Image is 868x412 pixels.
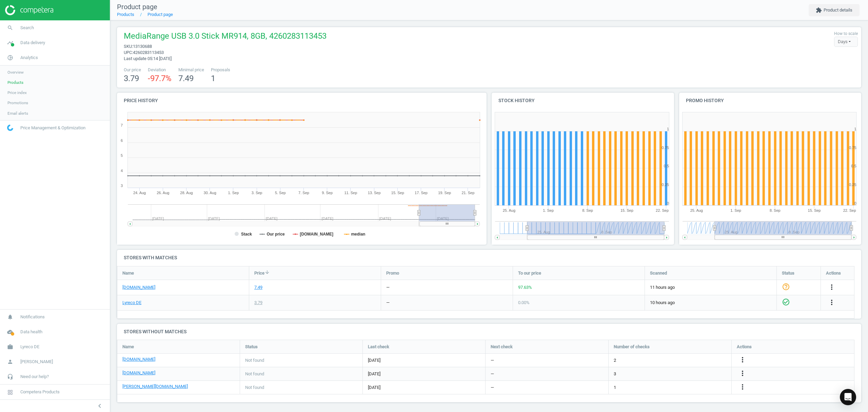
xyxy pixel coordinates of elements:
[518,285,532,290] span: 97.63 %
[124,67,141,73] span: Our price
[344,191,357,195] tspan: 11. Sep
[254,270,264,276] span: Price
[391,191,404,195] tspan: 15. Sep
[245,344,258,350] span: Status
[20,344,39,350] span: Lyreco DE
[122,370,155,376] a: [DOMAIN_NAME]
[351,232,365,237] tspan: median
[843,208,856,212] tspan: 22. Sep
[737,344,752,350] span: Actions
[491,357,494,363] span: —
[620,208,633,212] tspan: 15. Sep
[840,389,856,405] div: Open Intercom Messenger
[178,74,194,83] span: 7.49
[738,383,747,391] i: more_vert
[662,183,669,187] text: 0.25
[816,7,822,13] i: extension
[582,208,593,212] tspan: 8. Sep
[4,36,17,49] i: timeline
[20,25,34,31] span: Search
[4,325,17,338] i: cloud_done
[267,232,285,237] tspan: Our price
[4,21,17,34] i: search
[124,44,133,49] span: sku :
[121,184,123,188] text: 3
[415,191,428,195] tspan: 17. Sep
[4,355,17,368] i: person
[386,284,390,291] div: —
[20,359,53,365] span: [PERSON_NAME]
[854,127,856,131] text: 1
[809,4,860,16] button: extensionProduct details
[650,300,771,306] span: 10 hours ago
[117,3,157,11] span: Product page
[20,125,85,131] span: Price Management & Optimization
[178,67,204,73] span: Minimal price
[20,314,45,320] span: Notifications
[122,383,188,390] a: [PERSON_NAME][DOMAIN_NAME]
[782,270,794,276] span: Status
[826,270,841,276] span: Actions
[122,344,134,350] span: Name
[828,283,836,292] button: more_vert
[245,371,264,377] span: Not found
[679,93,862,109] h4: Promo history
[662,146,669,150] text: 0.75
[133,191,146,195] tspan: 24. Aug
[147,12,173,17] a: Product page
[241,232,252,237] tspan: Stack
[254,284,262,291] div: 7.49
[211,74,215,83] span: 1
[828,298,836,306] i: more_vert
[368,385,480,391] span: [DATE]
[461,191,474,195] tspan: 21. Sep
[96,402,104,410] i: chevron_left
[4,340,17,353] i: work
[7,90,27,95] span: Price index
[122,300,141,306] a: Lyreco DE
[252,191,262,195] tspan: 3. Sep
[91,401,108,410] button: chevron_left
[491,371,494,377] span: —
[614,385,616,391] span: 1
[491,385,494,391] span: —
[157,191,169,195] tspan: 26. Aug
[7,100,28,106] span: Promotions
[849,146,856,150] text: 0.75
[122,356,155,362] a: [DOMAIN_NAME]
[368,371,480,377] span: [DATE]
[770,208,781,212] tspan: 8. Sep
[7,125,13,131] img: wGWNvw8QSZomAAAAABJRU5ErkJggg==
[690,208,703,212] tspan: 25. Aug
[20,55,38,61] span: Analytics
[667,201,669,205] text: 0
[834,37,858,47] div: Days
[386,270,399,276] span: Promo
[122,270,134,276] span: Name
[738,356,747,364] i: more_vert
[117,93,487,109] h4: Price history
[368,357,480,363] span: [DATE]
[7,80,23,85] span: Products
[834,31,858,37] label: How to scale
[298,191,309,195] tspan: 7. Sep
[386,300,390,306] div: —
[667,127,669,131] text: 1
[614,371,616,377] span: 3
[322,191,333,195] tspan: 9. Sep
[204,191,216,195] tspan: 30. Aug
[20,374,49,380] span: Need our help?
[656,208,669,212] tspan: 22. Sep
[124,56,172,61] span: Last update 05:14 [DATE]
[543,208,554,212] tspan: 1. Sep
[828,283,836,291] i: more_vert
[614,344,650,350] span: Number of checks
[5,5,53,15] img: ajHJNr6hYgQAAAAASUVORK5CYII=
[121,169,123,173] text: 4
[650,284,771,291] span: 11 hours ago
[518,270,541,276] span: To our price
[851,164,856,168] text: 0.5
[124,74,139,83] span: 3.79
[782,298,790,306] i: check_circle_outline
[492,93,674,109] h4: Stock history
